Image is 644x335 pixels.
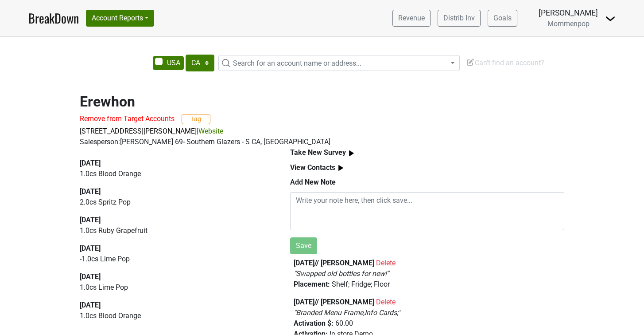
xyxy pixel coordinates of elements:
div: Salesperson: [PERSON_NAME] 69- Southern Glazers - S CA, [GEOGRAPHIC_DATA] [80,137,564,147]
p: 1.0 cs Ruby Grapefruit [80,225,270,236]
em: " Swapped old bottles for new! " [294,269,389,278]
div: 60.00 [294,318,561,329]
p: | [80,126,564,137]
a: Distrib Inv [438,10,481,27]
b: Take New Survey [290,148,346,157]
button: Tag [182,114,210,124]
p: 2.0 cs Spritz Pop [80,197,270,208]
a: BreakDown [28,9,79,28]
img: arrow_right.svg [335,162,346,173]
img: Edit [466,58,475,67]
b: Add New Note [290,178,336,186]
b: [DATE] // [PERSON_NAME] [294,298,374,306]
p: 1.0 cs Blood Orange [80,311,270,321]
div: [DATE] [80,186,270,197]
div: [DATE] [80,300,270,311]
h2: Erewhon [80,93,564,110]
div: [DATE] [80,272,270,282]
div: [PERSON_NAME] [539,7,598,19]
a: [STREET_ADDRESS][PERSON_NAME] [80,127,197,135]
div: [DATE] [80,158,270,169]
em: " Branded Menu Frame,Info Cards; " [294,308,400,317]
p: -1.0 cs Lime Pop [80,254,270,264]
span: Delete [376,259,396,267]
b: View Contacts [290,163,335,172]
a: Website [198,127,223,135]
div: [DATE] [80,215,270,225]
div: Shelf; Fridge; Floor [294,279,561,290]
div: [DATE] [80,243,270,254]
b: [DATE] // [PERSON_NAME] [294,259,374,267]
span: Mommenpop [547,20,590,28]
span: Delete [376,298,396,306]
button: Save [290,237,317,254]
a: Revenue [392,10,431,27]
b: Placement : [294,280,330,288]
p: 1.0 cs Lime Pop [80,282,270,293]
span: Remove from Target Accounts [80,114,175,123]
button: Account Reports [86,10,154,27]
p: 1.0 cs Blood Orange [80,169,270,179]
span: Search for an account name or address... [233,59,361,67]
a: Goals [488,10,517,27]
img: Dropdown Menu [605,13,616,24]
img: arrow_right.svg [346,148,357,159]
b: Activation $ : [294,319,334,327]
span: Can't find an account? [466,59,544,67]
